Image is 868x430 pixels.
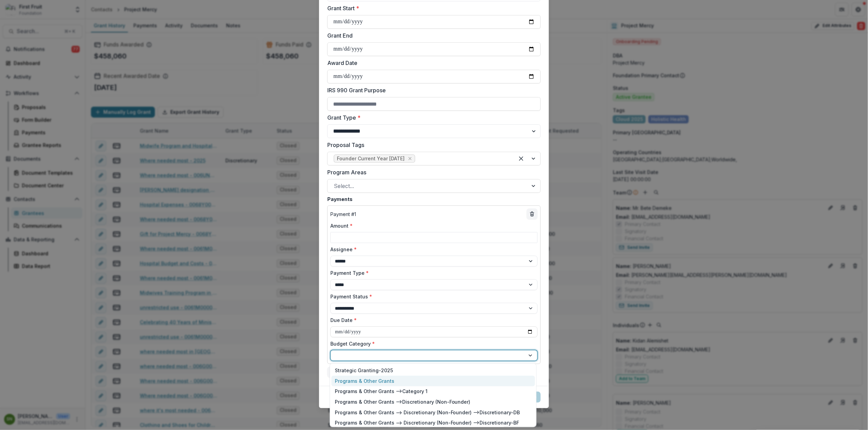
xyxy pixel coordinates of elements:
[335,419,520,426] div: Programs & Other Grants --> Discretionary (Non-Founder) --> Discretionary-BF
[330,317,534,324] label: Due Date
[330,246,534,253] label: Assignee
[327,31,537,40] label: Grant End
[335,409,520,416] div: Programs & Other Grants --> Discretionary (Non-Founder) --> Discretionary-DB
[335,388,428,395] div: Programs & Other Grants --> Category 1
[330,293,534,300] label: Payment Status
[335,398,471,405] div: Programs & Other Grants --> Discretionary (Non-Founder)
[327,141,537,149] label: Proposal Tags
[327,4,537,12] label: Grant Start
[330,211,356,218] p: Payment # 1
[516,153,527,164] div: Clear selected options
[330,269,534,277] label: Payment Type
[330,340,534,347] label: Budget Category
[527,209,538,219] button: delete
[330,222,534,229] label: Amount
[327,168,537,176] label: Program Areas
[335,367,393,374] div: Strategic Granting-2025
[335,377,394,385] div: Programs & Other Grants
[337,156,405,162] span: Founder Current Year [DATE]
[407,155,413,162] div: Remove Founder Current Year 2025
[327,59,537,67] label: Award Date
[327,113,537,122] label: Grant Type
[327,86,537,94] label: IRS 990 Grant Purpose
[327,196,537,203] label: Payments
[327,367,361,378] button: + Payment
